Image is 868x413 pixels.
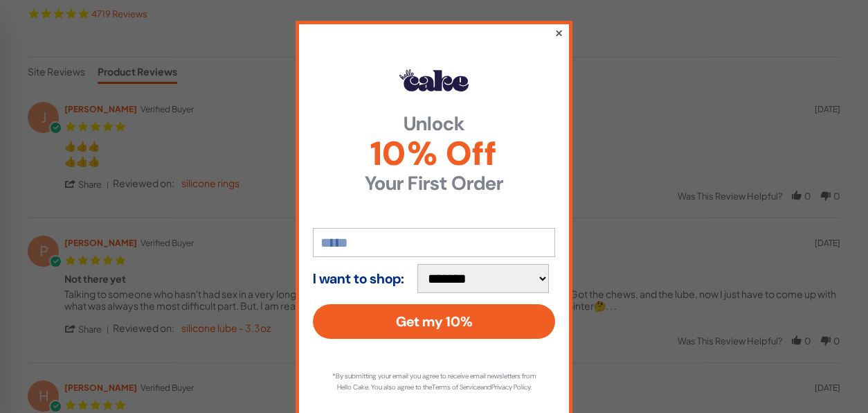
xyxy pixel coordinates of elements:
[432,383,480,392] a: Terms of Service
[554,24,563,41] button: ×
[491,383,530,392] a: Privacy Policy
[313,137,555,170] span: 10% Off
[313,271,404,286] strong: I want to shop:
[399,69,469,91] img: Hello Cake
[327,371,541,393] p: *By submitting your email you agree to receive email newsletters from Hello Cake. You also agree ...
[313,114,555,134] strong: Unlock
[313,304,555,339] button: Get my 10%
[313,174,555,193] strong: Your First Order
